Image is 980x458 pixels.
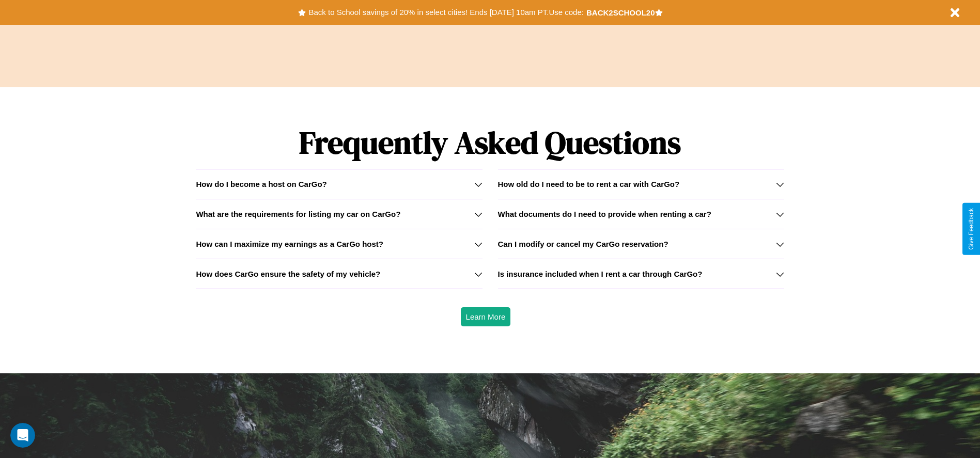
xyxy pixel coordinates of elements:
[586,8,655,17] b: BACK2SCHOOL20
[10,423,35,448] iframe: Intercom live chat
[196,180,326,188] h3: How do I become a host on CarGo?
[196,270,380,278] h3: How does CarGo ensure the safety of my vehicle?
[498,240,668,248] h3: Can I modify or cancel my CarGo reservation?
[498,180,680,188] h3: How old do I need to be to rent a car with CarGo?
[306,5,586,20] button: Back to School savings of 20% in select cities! Ends [DATE] 10am PT.Use code:
[196,210,400,218] h3: What are the requirements for listing my car on CarGo?
[968,208,975,250] div: Give Feedback
[461,307,511,326] button: Learn More
[196,240,383,248] h3: How can I maximize my earnings as a CarGo host?
[498,210,711,218] h3: What documents do I need to provide when renting a car?
[498,270,703,278] h3: Is insurance included when I rent a car through CarGo?
[196,116,784,169] h1: Frequently Asked Questions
